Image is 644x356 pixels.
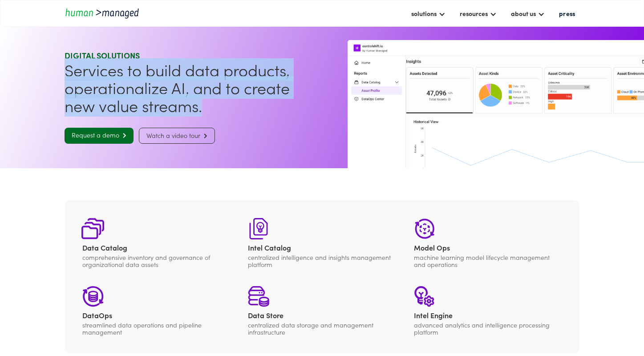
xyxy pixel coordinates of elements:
a: Watch a video tour [139,128,215,144]
div: Digital SOLUTIONS [65,50,319,61]
a: Data Catalogcomprehensive inventory and governance of organizational data assets [82,218,231,268]
div: advanced analytics and intelligence processing platform [414,321,562,336]
a: Intel Engineadvanced analytics and intelligence processing platform [414,286,562,336]
div: machine learning model lifecycle management and operations [414,254,562,268]
div: solutions [407,6,450,21]
div: about us [511,8,536,19]
div: about us [506,6,549,21]
h1: Services to build data products, operationalize AI, and to create new value streams. [65,61,319,114]
span:  [119,133,126,138]
div: Data Catalog [82,243,231,252]
a: Intel Catalogcentralized intelligence and insights management platform [248,218,396,268]
div: DataOps [82,311,231,320]
div: centralized intelligence and insights management platform [248,254,396,268]
div: resources [455,6,501,21]
a: DataOpsstreamlined data operations and pipeline management [82,286,231,336]
div: Data Store [248,311,396,320]
div: comprehensive inventory and governance of organizational data assets [82,254,231,268]
div: solutions [411,8,437,19]
a: home [65,7,145,19]
div: resources [460,8,488,19]
div: centralized data storage and management infrastructure [248,321,396,336]
span:  [200,133,207,139]
div: streamlined data operations and pipeline management [82,321,231,336]
a: press [555,6,579,21]
a: Data Storecentralized data storage and management infrastructure [248,286,396,336]
div: Intel Engine [414,311,562,320]
a: Request a demo [65,128,134,144]
a: Model Opsmachine learning model lifecycle management and operations [414,218,562,268]
div: Intel Catalog [248,243,396,252]
div: Model Ops [414,243,562,252]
